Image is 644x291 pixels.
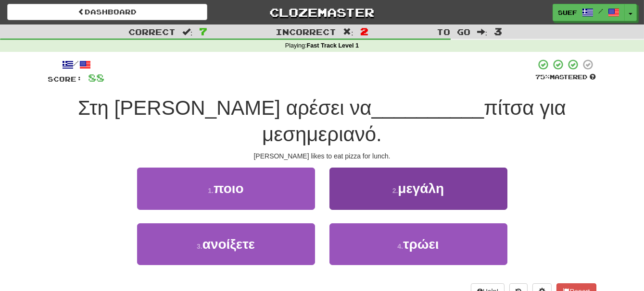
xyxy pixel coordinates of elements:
[536,73,596,82] div: Mastered
[48,151,596,161] div: [PERSON_NAME] likes to eat pizza for lunch.
[137,168,315,209] button: 1.ποιο
[553,4,625,21] a: SueF /
[137,223,315,265] button: 3.ανοίξετε
[78,97,371,119] span: Στη [PERSON_NAME] αρέσει να
[398,181,444,196] span: μεγάλη
[477,28,488,36] span: :
[372,97,484,119] span: __________
[128,27,176,36] span: Correct
[329,223,507,265] button: 4.τρώει
[199,25,207,37] span: 7
[182,28,193,36] span: :
[208,187,214,194] small: 1 .
[536,73,550,81] span: 75 %
[88,72,105,84] span: 88
[397,242,403,250] small: 4 .
[262,97,566,145] span: πίτσα για μεσημεριανό.
[197,242,202,250] small: 3 .
[360,25,368,37] span: 2
[494,25,502,37] span: 3
[222,4,422,21] a: Clozemaster
[598,8,603,14] span: /
[7,4,207,20] a: Dashboard
[48,59,105,71] div: /
[276,27,336,36] span: Incorrect
[202,237,255,252] span: ανοίξετε
[329,168,507,209] button: 2.μεγάλη
[343,28,354,36] span: :
[437,27,470,36] span: To go
[48,75,83,83] span: Score:
[214,181,244,196] span: ποιο
[403,237,439,252] span: τρώει
[558,8,577,17] span: SueF
[307,42,359,49] strong: Fast Track Level 1
[392,187,398,194] small: 2 .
